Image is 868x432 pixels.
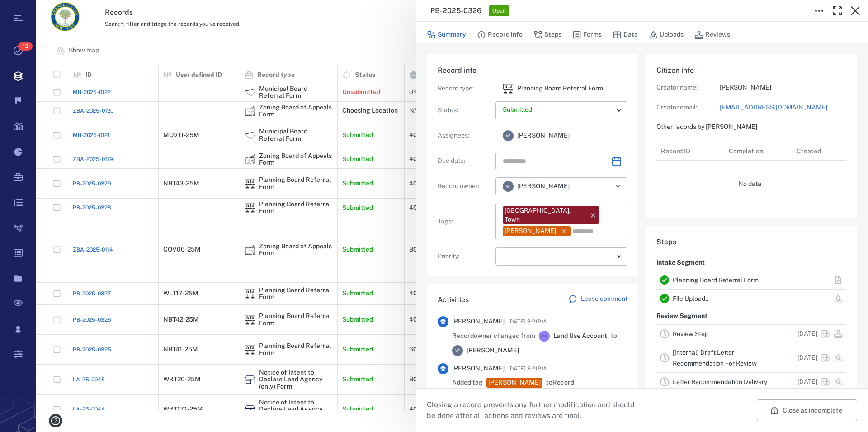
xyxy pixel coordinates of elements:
[505,227,556,236] div: [PERSON_NAME]
[656,237,846,247] h6: Steps
[546,378,574,387] span: to Record
[503,83,514,94] div: Planning Board Referral Form
[828,2,846,20] button: Toggle Fullscreen
[673,349,757,367] a: [Internal] Draft Letter Recommendation For Review
[656,83,720,92] p: Creator name:
[553,332,607,341] span: Land Use Account
[646,226,857,409] div: StepsIntake SegmentPlanning Board Referral FormFile UploadsReview SegmentReview Step[DATE][Intern...
[656,123,846,132] p: Other records by [PERSON_NAME]
[581,294,627,304] p: Leave comment
[661,138,690,164] div: Record ID
[757,399,857,421] button: Close as incomplete
[649,26,684,43] button: Uploads
[539,331,550,342] div: L A
[452,378,483,387] span: Added tag
[533,26,561,43] button: Steps
[427,399,642,421] p: Closing a record prevents any further modification and should be done after all actions and revie...
[18,42,33,51] span: 13
[656,65,846,76] h6: Citizen info
[503,181,514,192] div: V F
[452,345,463,356] div: V F
[612,180,624,193] button: Open
[608,152,626,170] button: Choose date
[797,138,821,164] div: Created
[503,105,613,114] p: Submitted
[430,5,481,16] h3: PB-2025-0326
[611,332,617,341] span: to
[467,346,519,355] span: [PERSON_NAME]
[656,308,708,324] p: Review Segment
[503,130,514,141] div: V F
[427,54,638,284] div: Record infoRecord type:icon Planning Board Referral FormPlanning Board Referral FormStatus:Assign...
[491,7,508,15] span: Open
[438,84,492,93] p: Record type :
[452,332,535,341] span: Record owner changed from
[517,182,570,191] span: [PERSON_NAME]
[656,142,724,160] div: Record ID
[438,217,492,226] p: Tags :
[477,26,523,43] button: Record info
[508,316,546,327] span: [DATE] 3:21PM
[20,6,39,14] span: Help
[720,103,846,112] a: [EMAIL_ADDRESS][DOMAIN_NAME]
[724,142,792,160] div: Completion
[568,294,627,305] a: Leave comment
[452,364,505,373] span: [PERSON_NAME]
[792,142,860,160] div: Created
[646,54,857,226] div: Citizen infoCreator name:[PERSON_NAME]Creator email:[EMAIL_ADDRESS][DOMAIN_NAME]Other records by ...
[427,26,466,43] button: Summary
[517,131,570,140] span: [PERSON_NAME]
[797,329,817,338] p: [DATE]
[673,378,767,385] a: Letter Recommendation Delivery
[720,83,846,92] p: [PERSON_NAME]
[505,206,585,224] div: [GEOGRAPHIC_DATA], Town
[438,294,469,305] h6: Activities
[503,83,514,94] img: icon Planning Board Referral Form
[797,377,817,386] p: [DATE]
[694,26,730,43] button: Reviews
[488,378,541,387] div: [PERSON_NAME]
[656,255,705,271] p: Intake Segment
[572,26,602,43] button: Forms
[656,103,720,112] p: Creator email:
[438,157,492,166] p: Due date :
[810,2,828,20] button: Toggle to Edit Boxes
[503,252,613,262] div: —
[656,161,843,208] div: No data
[673,330,708,337] a: Review Step
[438,252,492,261] p: Priority :
[438,65,627,76] h6: Record info
[508,363,546,374] span: [DATE] 3:21PM
[797,353,817,362] p: [DATE]
[438,106,492,115] p: Status :
[452,317,505,326] span: [PERSON_NAME]
[438,131,492,140] p: Assignees :
[846,2,864,20] button: Close
[517,84,603,93] p: Planning Board Referral Form
[729,138,763,164] div: Completion
[613,26,638,43] button: Data
[438,182,492,191] p: Record owner :
[673,276,759,284] a: Planning Board Referral Form
[673,295,708,302] a: File Uploads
